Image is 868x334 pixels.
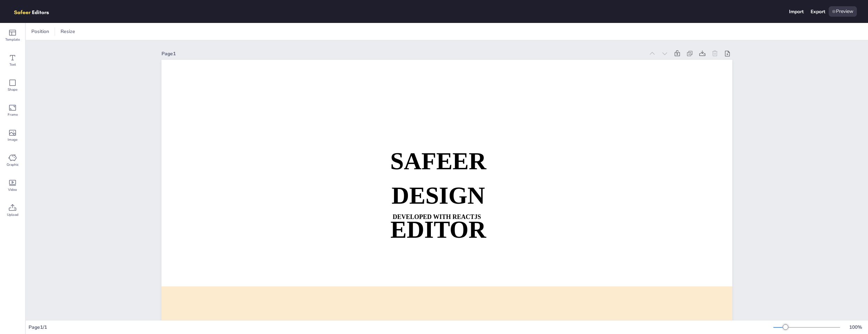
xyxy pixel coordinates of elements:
span: Frame [8,112,18,117]
strong: SAFEER [390,148,486,175]
span: Resize [59,28,77,35]
strong: DESIGN EDITOR [390,182,486,243]
span: Shape [8,87,17,92]
img: logo.png [11,6,59,17]
span: Template [5,37,20,42]
span: Upload [7,212,18,218]
span: Video [8,187,17,193]
div: 100 % [847,324,864,331]
span: Text [9,62,16,67]
div: Preview [829,6,857,17]
span: Graphic [7,162,19,168]
span: Position [30,28,50,35]
div: Page 1 / 1 [29,324,773,331]
strong: DEVELOPED WITH REACTJS [393,213,481,220]
span: Image [8,137,17,142]
div: Page 1 [161,50,645,57]
div: Import [789,8,804,15]
div: Export [811,8,825,15]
